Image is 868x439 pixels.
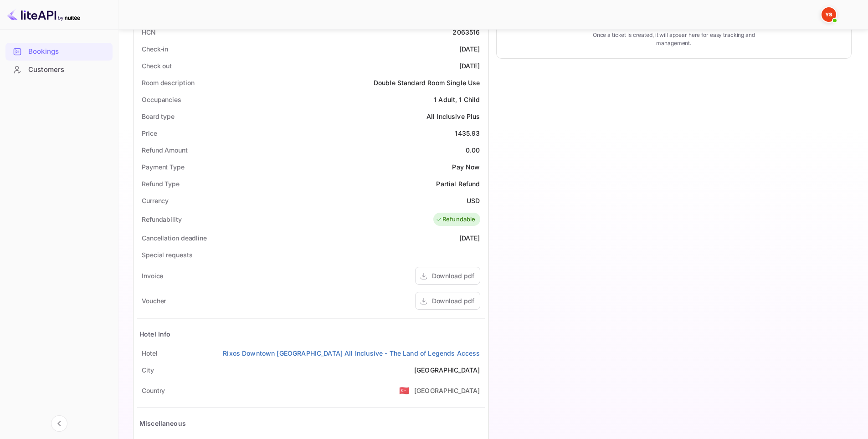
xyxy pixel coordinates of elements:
div: Double Standard Room Single Use [374,78,480,87]
div: [DATE] [459,233,480,243]
span: United States [399,382,410,398]
div: Board type [142,112,175,121]
div: Room description [142,78,194,87]
div: 1 Adult, 1 Child [434,95,480,104]
div: Currency [142,196,169,205]
div: HCN [142,27,156,37]
div: Miscellaneous [139,419,186,428]
div: 0.00 [466,145,480,155]
div: Customers [5,61,113,79]
div: [DATE] [459,44,480,54]
div: Refundability [142,214,182,224]
div: Download pdf [432,271,474,281]
div: 2063516 [452,27,480,37]
div: Country [142,386,165,395]
button: Collapse navigation [51,415,67,432]
div: Refund Type [142,179,180,189]
div: Special requests [142,250,192,260]
div: Price [142,128,157,138]
div: Hotel Info [139,329,171,339]
p: Once a ticket is created, it will appear here for easy tracking and management. [578,31,769,47]
div: [GEOGRAPHIC_DATA] [414,365,480,375]
div: 1435.93 [455,128,480,138]
div: Bookings [5,43,113,61]
div: Voucher [142,296,166,306]
a: Customers [5,61,113,78]
div: Hotel [142,348,158,358]
img: Yandex Support [822,7,836,22]
div: Invoice [142,271,163,281]
div: Download pdf [432,296,474,306]
div: Refundable [436,215,476,224]
div: Check out [142,61,172,71]
div: Bookings [28,46,108,57]
div: [GEOGRAPHIC_DATA] [414,386,480,395]
div: Refund Amount [142,145,188,155]
div: Payment Type [142,162,185,172]
div: All Inclusive Plus [426,112,480,121]
div: Occupancies [142,95,181,104]
div: Check-in [142,44,168,54]
div: City [142,365,154,375]
div: USD [467,196,480,205]
div: Partial Refund [436,179,480,189]
div: [DATE] [459,61,480,71]
a: Bookings [5,43,113,60]
img: LiteAPI logo [7,7,80,22]
a: Rixos Downtown [GEOGRAPHIC_DATA] All Inclusive - The Land of Legends Access [223,348,480,358]
div: Customers [28,65,108,75]
div: Pay Now [452,162,480,172]
div: Cancellation deadline [142,233,207,243]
